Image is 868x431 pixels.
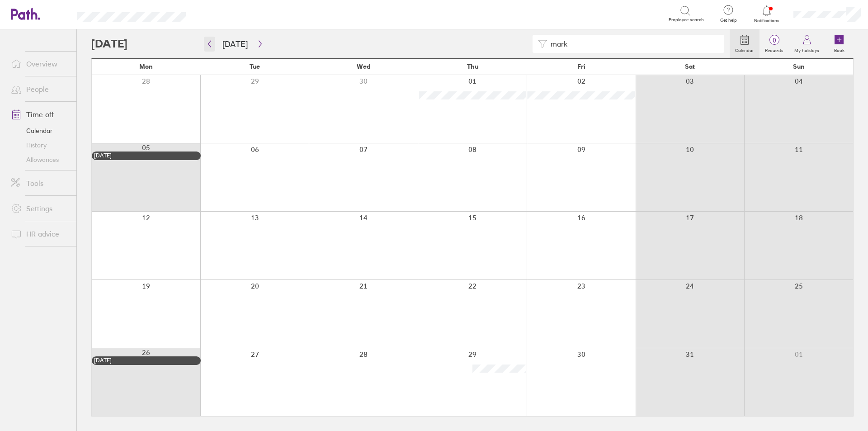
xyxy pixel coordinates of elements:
[752,5,782,24] a: Notifications
[4,199,76,218] a: Settings
[825,29,854,58] a: Book
[714,18,743,23] span: Get help
[4,174,76,192] a: Tools
[4,105,76,123] a: Time off
[669,17,704,23] span: Employee search
[685,63,695,70] span: Sat
[4,123,76,138] a: Calendar
[4,55,76,73] a: Overview
[829,45,850,53] label: Book
[789,29,825,58] a: My holidays
[759,37,789,44] span: 0
[210,9,233,18] div: Search
[139,63,153,70] span: Mon
[4,225,76,243] a: HR advice
[759,29,789,58] a: 0Requests
[730,29,759,58] a: Calendar
[4,138,76,152] a: History
[250,63,260,70] span: Tue
[759,45,789,53] label: Requests
[357,63,370,70] span: Wed
[215,37,255,52] button: [DATE]
[4,80,76,98] a: People
[94,152,198,159] div: [DATE]
[94,357,198,364] div: [DATE]
[547,35,719,52] input: Filter by employee
[752,18,782,24] span: Notifications
[730,45,759,53] label: Calendar
[577,63,585,70] span: Fri
[467,63,478,70] span: Thu
[789,45,825,53] label: My holidays
[793,63,805,70] span: Sun
[4,152,76,167] a: Allowances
